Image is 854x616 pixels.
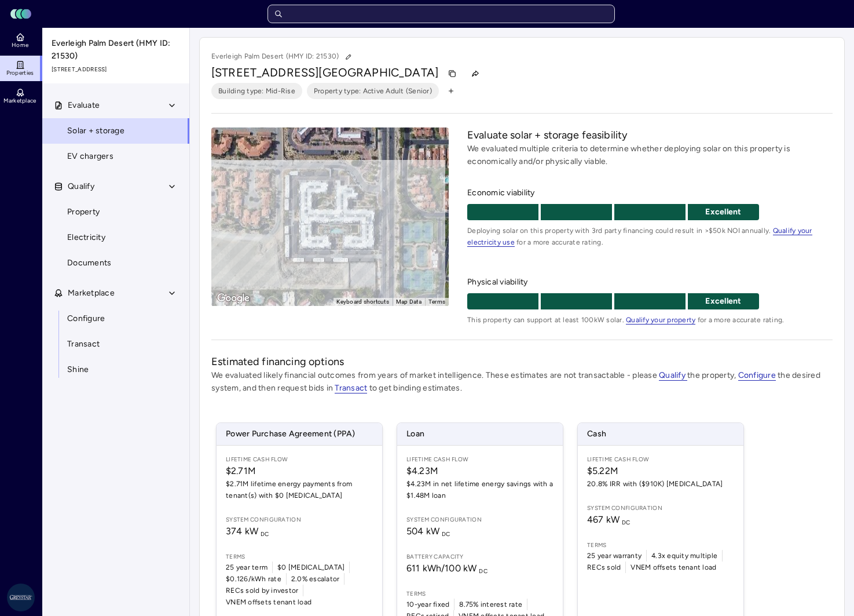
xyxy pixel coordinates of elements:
[318,65,438,79] span: [GEOGRAPHIC_DATA]
[406,515,554,524] span: System configuration
[67,257,111,269] span: Documents
[659,370,687,381] span: Qualify
[42,280,190,306] button: Marketplace
[42,199,190,225] a: Property
[226,573,281,585] span: $0.126/kWh rate
[406,464,554,478] span: $4.23M
[688,206,759,218] p: Excellent
[277,562,344,573] span: $0 [MEDICAL_DATA]
[214,291,252,306] img: Google
[396,298,421,306] button: Map Data
[42,357,190,382] a: Shine
[67,231,105,244] span: Electricity
[688,295,759,308] p: Excellent
[226,585,298,596] span: RECs sold by investor
[211,65,318,79] span: [STREET_ADDRESS]
[226,526,269,537] span: 374 kW
[314,85,432,97] span: Property type: Active Adult (Senior)
[6,70,34,76] span: Properties
[738,370,776,381] span: Configure
[587,504,734,513] span: System configuration
[291,573,340,585] span: 2.0% escalator
[467,227,812,246] a: Qualify your electricity use
[587,562,621,573] span: RECs sold
[42,225,190,250] a: Electricity
[587,541,734,550] span: Terms
[67,150,113,163] span: EV chargers
[42,306,190,331] a: Configure
[52,65,181,74] span: [STREET_ADDRESS]
[406,478,554,501] span: $4.23M in net lifetime energy savings with a $1.48M loan
[587,455,734,464] span: Lifetime Cash Flow
[406,563,488,574] span: 611 kWh / 100 kW
[622,519,631,526] sub: DC
[406,599,449,610] span: 10-year fixed
[587,478,734,490] span: 20.8% IRR with ($910K) [MEDICAL_DATA]
[587,464,734,478] span: $5.22M
[226,455,373,464] span: Lifetime Cash Flow
[442,530,450,538] sub: DC
[68,99,100,112] span: Evaluate
[67,125,124,137] span: Solar + storage
[217,423,382,445] span: Power Purchase Agreement (PPA)
[406,455,554,464] span: Lifetime Cash Flow
[211,369,833,395] p: We evaluated likely financial outcomes from years of market intelligence. These estimates are not...
[738,370,776,380] a: Configure
[67,338,100,351] span: Transact
[67,206,100,218] span: Property
[211,83,302,99] button: Building type: Mid-Rise
[214,291,252,306] a: Open this area in Google Maps (opens a new window)
[467,314,833,326] span: This property can support at least 100kW solar. for a more accurate rating.
[397,423,563,445] span: Loan
[226,552,373,562] span: Terms
[42,93,190,118] button: Evaluate
[406,552,554,562] span: Battery capacity
[211,354,833,369] h2: Estimated financing options
[42,118,190,144] a: Solar + storage
[3,97,36,104] span: Marketplace
[467,187,833,199] span: Economic viability
[406,526,450,537] span: 504 kW
[336,298,389,306] button: Keyboard shortcuts
[67,363,89,376] span: Shine
[626,316,695,325] span: Qualify your property
[226,562,267,573] span: 25 year term
[42,174,190,199] button: Qualify
[226,515,373,524] span: System configuration
[467,127,833,143] h2: Evaluate solar + storage feasibility
[651,550,717,562] span: 4.3x equity multiple
[335,383,367,393] span: Transact
[578,423,743,445] span: Cash
[626,316,695,324] a: Qualify your property
[307,83,439,99] button: Property type: Active Adult (Senior)
[7,584,35,611] img: Greystar AS
[467,225,833,248] span: Deploying solar on this property with 3rd party financing could result in >$50k NOI annually. for...
[68,180,94,193] span: Qualify
[479,567,488,575] sub: DC
[12,42,28,49] span: Home
[659,370,687,380] a: Qualify
[211,49,356,64] p: Everleigh Palm Desert (HMY ID: 21530)
[42,331,190,357] a: Transact
[467,276,833,289] span: Physical viability
[467,143,833,168] p: We evaluated multiple criteria to determine whether deploying solar on this property is economica...
[42,250,190,276] a: Documents
[261,530,269,538] sub: DC
[428,298,445,305] a: Terms (opens in new tab)
[335,383,367,393] a: Transact
[587,550,642,562] span: 25 year warranty
[68,287,115,300] span: Marketplace
[67,312,105,325] span: Configure
[587,514,631,525] span: 467 kW
[226,478,373,501] span: $2.71M lifetime energy payments from tenant(s) with $0 [MEDICAL_DATA]
[226,464,373,478] span: $2.71M
[459,599,522,610] span: 8.75% interest rate
[226,596,311,608] span: VNEM offsets tenant load
[42,144,190,169] a: EV chargers
[218,85,295,97] span: Building type: Mid-Rise
[406,589,554,599] span: Terms
[631,562,716,573] span: VNEM offsets tenant load
[52,37,181,63] span: Everleigh Palm Desert (HMY ID: 21530)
